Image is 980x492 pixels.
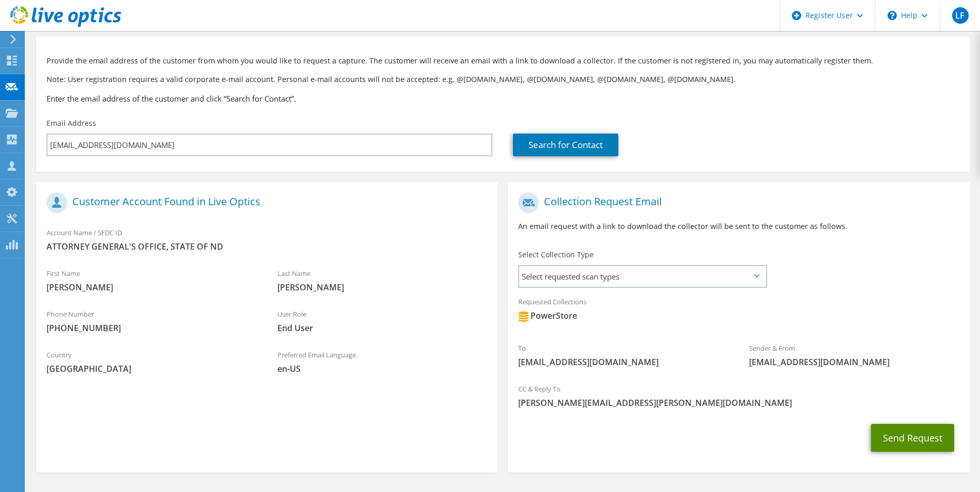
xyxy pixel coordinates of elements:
span: [PHONE_NUMBER] [46,322,257,334]
div: First Name [36,263,267,298]
span: [PERSON_NAME] [277,282,488,293]
div: PowerStore [518,310,577,322]
div: Account Name / SFDC ID [36,222,497,257]
p: An email request with a link to download the collector will be sent to the customer as follows. [518,221,959,232]
div: CC & Reply To [508,378,969,414]
h3: Enter the email address of the customer and click “Search for Contact”. [46,93,959,104]
span: [PERSON_NAME] [46,282,257,293]
div: Last Name [267,263,498,298]
span: [PERSON_NAME][EMAIL_ADDRESS][PERSON_NAME][DOMAIN_NAME] [518,397,959,408]
p: Note: User registration requires a valid corporate e-mail account. Personal e-mail accounts will ... [46,74,959,85]
button: Send Request [871,424,954,452]
div: Phone Number [36,303,267,339]
span: [EMAIL_ADDRESS][DOMAIN_NAME] [518,356,728,368]
h1: Collection Request Email [518,192,954,213]
span: ATTORNEY GENERAL'S OFFICE, STATE OF ND [46,241,487,252]
svg: \n [888,11,897,20]
span: [EMAIL_ADDRESS][DOMAIN_NAME] [749,356,959,368]
div: Requested Collections [508,291,969,332]
label: Email Address [46,118,96,128]
span: en-US [277,363,488,374]
div: To [508,337,739,373]
div: User Role [267,303,498,339]
div: Sender & From [739,337,970,373]
span: LF [952,7,969,24]
div: Country [36,344,267,380]
span: [GEOGRAPHIC_DATA] [46,363,257,374]
a: Search for Contact [513,134,618,156]
label: Select Collection Type [518,250,594,260]
h1: Customer Account Found in Live Optics [46,192,482,213]
p: Provide the email address of the customer from whom you would like to request a capture. The cust... [46,55,959,67]
div: Preferred Email Language [267,344,498,380]
span: Select requested scan types [519,266,765,287]
span: End User [277,322,488,334]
